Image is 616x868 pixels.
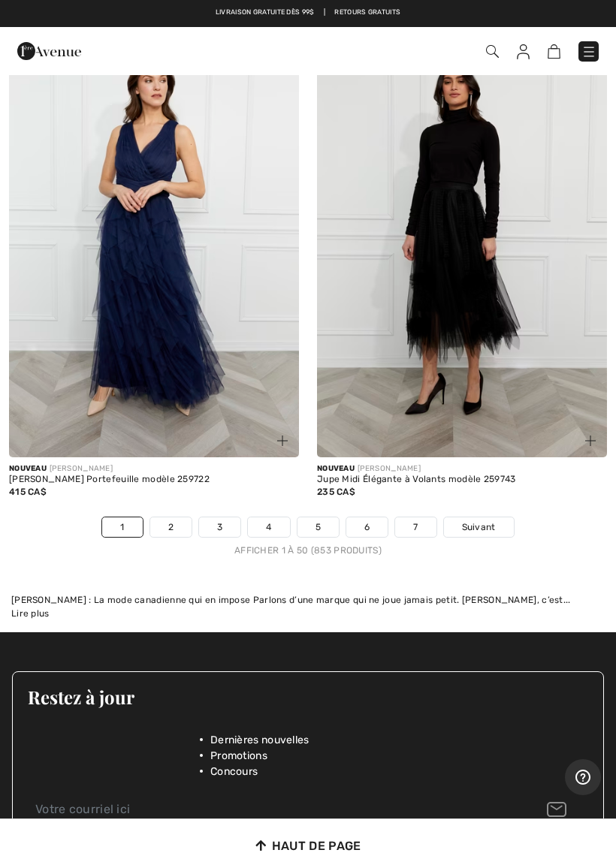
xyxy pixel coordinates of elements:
img: Recherche [486,45,499,58]
div: Jupe Midi Élégante à Volants modèle 259743 [317,475,607,485]
span: 235 CA$ [317,487,355,497]
img: plus_v2.svg [585,436,596,446]
a: 2 [150,517,192,537]
div: [PERSON_NAME] [317,463,607,475]
a: 1ère Avenue [17,43,81,57]
a: Retours gratuits [334,8,400,18]
span: Dernières nouvelles [210,732,310,748]
a: 3 [199,517,240,537]
input: Votre courriel ici [28,793,588,827]
div: [PERSON_NAME] [9,463,299,475]
span: Nouveau [317,464,355,473]
a: 4 [248,517,289,537]
span: Concours [210,764,258,779]
a: 6 [346,517,388,537]
img: Panier d'achat [548,44,560,59]
img: Mes infos [517,44,530,59]
a: 1 [102,517,142,537]
img: Menu [581,44,596,59]
span: | [324,8,325,18]
img: 1ère Avenue [17,36,81,66]
a: Livraison gratuite dès 99$ [216,8,315,18]
img: Robe Longue Portefeuille modèle 259722. Marine [9,23,299,457]
span: Promotions [210,748,267,764]
img: Jupe Midi Élégante à Volants modèle 259743. Noir [317,23,607,457]
span: Nouveau [9,464,47,473]
div: [PERSON_NAME] Portefeuille modèle 259722 [9,475,299,485]
h3: Restez à jour [28,687,588,707]
span: Lire plus [11,608,50,619]
a: 5 [297,517,339,537]
a: 7 [395,517,436,537]
span: 415 CA$ [9,487,47,497]
iframe: Ouvre un widget dans lequel vous pouvez trouver plus d’informations [565,759,601,797]
a: Suivant [444,517,514,537]
div: [PERSON_NAME] : La mode canadienne qui en impose Parlons d’une marque qui ne joue jamais petit. [... [11,593,605,607]
span: Suivant [462,520,496,534]
img: plus_v2.svg [277,436,288,446]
